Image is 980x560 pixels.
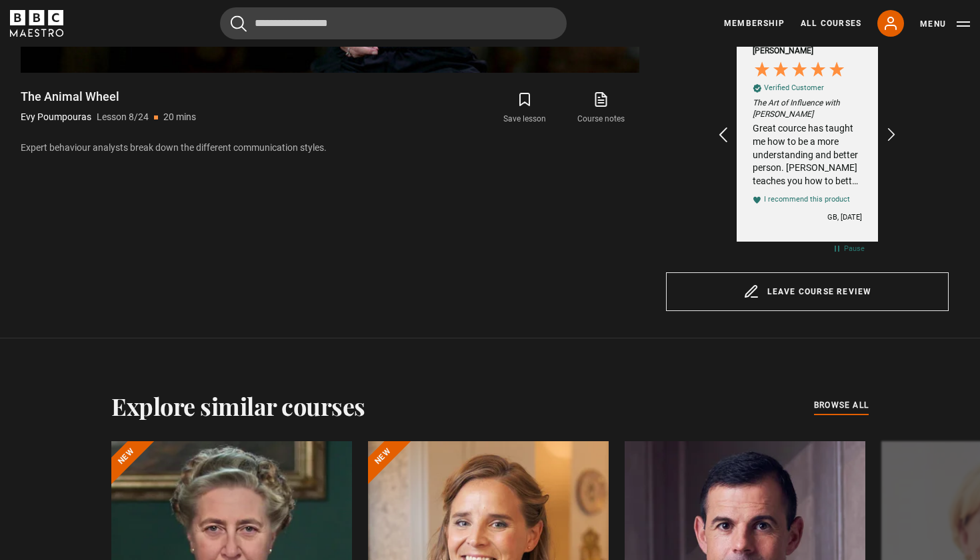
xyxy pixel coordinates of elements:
button: Toggle navigation [920,17,970,31]
a: browse all [814,398,869,413]
svg: BBC Maestro [10,10,63,37]
button: Save lesson [487,89,563,127]
h2: Explore similar courses [111,392,365,420]
div: GB, [DATE] [827,212,862,222]
div: Customer reviews carousel with auto-scroll controls [717,28,898,242]
div: Review by Anthony A, 5 out of 5 stars [730,28,885,242]
div: REVIEWS.io Carousel Scroll Right [883,119,898,151]
p: Expert behaviour analysts break down the different communication styles. [21,141,639,155]
div: [PERSON_NAME] [753,45,813,57]
div: Verified Customer [764,83,824,93]
div: I recommend this product [764,194,850,204]
div: 5 Stars [753,60,849,82]
div: Pause carousel [833,243,865,255]
a: Course notes [563,89,639,127]
em: The Art of Influence with [PERSON_NAME] [753,97,862,120]
p: Lesson 8/24 [97,110,149,124]
div: Customer reviews [730,28,885,242]
a: Membership [724,17,785,29]
div: Great cource has taught me how to be a more understanding and better person. [PERSON_NAME] teache... [753,122,862,188]
a: Leave course review [666,272,949,311]
p: 20 mins [163,110,196,124]
a: All Courses [801,17,861,29]
div: REVIEWS.io Carousel Scroll Left [715,117,732,154]
span: browse all [814,398,869,412]
h1: The Animal Wheel [21,89,196,105]
button: Submit the search query [231,15,247,32]
input: Search [220,7,567,39]
div: Pause [844,244,865,254]
p: Evy Poumpouras [21,110,91,124]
